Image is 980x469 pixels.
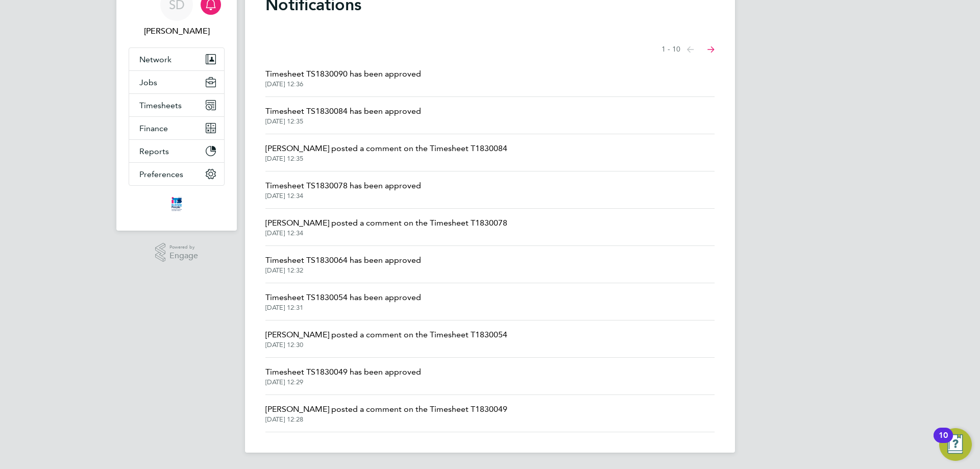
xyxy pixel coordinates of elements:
span: [PERSON_NAME] posted a comment on the Timesheet T1830084 [265,142,507,155]
img: itsconstruction-logo-retina.png [169,196,184,212]
a: Timesheet TS1830049 has been approved[DATE] 12:29 [265,366,421,386]
span: Powered by [169,243,198,252]
a: Timesheet TS1830090 has been approved[DATE] 12:36 [265,68,421,88]
div: 10 [939,435,948,449]
button: Preferences [129,163,224,185]
span: [DATE] 12:36 [265,80,421,88]
span: [DATE] 12:28 [265,415,507,424]
button: Timesheets [129,94,224,116]
span: [PERSON_NAME] posted a comment on the Timesheet T1830054 [265,329,507,341]
a: Timesheet TS1830064 has been approved[DATE] 12:32 [265,254,421,275]
span: Timesheet TS1830064 has been approved [265,254,421,266]
button: Open Resource Center, 10 new notifications [939,428,972,461]
span: Finance [139,124,168,133]
span: [DATE] 12:29 [265,378,421,386]
span: 1 - 10 [661,44,680,55]
span: Timesheet TS1830084 has been approved [265,105,421,117]
span: [PERSON_NAME] posted a comment on the Timesheet T1830049 [265,403,507,415]
span: [DATE] 12:35 [265,117,421,126]
button: Reports [129,140,224,162]
span: [DATE] 12:34 [265,192,421,200]
span: Timesheet TS1830090 has been approved [265,68,421,80]
a: [PERSON_NAME] posted a comment on the Timesheet T1830084[DATE] 12:35 [265,142,507,163]
a: Powered byEngage [155,243,199,262]
span: [DATE] 12:30 [265,341,507,349]
a: Timesheet TS1830078 has been approved[DATE] 12:34 [265,180,421,200]
span: Timesheet TS1830049 has been approved [265,366,421,378]
span: Preferences [139,169,183,179]
span: [DATE] 12:31 [265,304,421,312]
span: [DATE] 12:32 [265,266,421,275]
button: Jobs [129,71,224,93]
a: Timesheet TS1830084 has been approved[DATE] 12:35 [265,105,421,126]
span: Reports [139,146,169,156]
span: Timesheet TS1830078 has been approved [265,180,421,192]
span: Jobs [139,78,157,87]
button: Network [129,48,224,70]
span: Timesheets [139,101,182,110]
span: Timesheet TS1830054 has been approved [265,291,421,304]
span: Network [139,55,171,64]
a: Timesheet TS1830054 has been approved[DATE] 12:31 [265,291,421,312]
span: [PERSON_NAME] posted a comment on the Timesheet T1830078 [265,217,507,229]
a: [PERSON_NAME] posted a comment on the Timesheet T1830078[DATE] 12:34 [265,217,507,237]
span: Stuart Douglas [129,25,225,37]
nav: Select page of notifications list [661,39,715,60]
button: Finance [129,117,224,139]
a: [PERSON_NAME] posted a comment on the Timesheet T1830054[DATE] 12:30 [265,329,507,349]
span: [DATE] 12:34 [265,229,507,237]
a: Go to home page [129,196,225,212]
span: [DATE] 12:35 [265,155,507,163]
span: Engage [169,252,198,260]
a: [PERSON_NAME] posted a comment on the Timesheet T1830049[DATE] 12:28 [265,403,507,424]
